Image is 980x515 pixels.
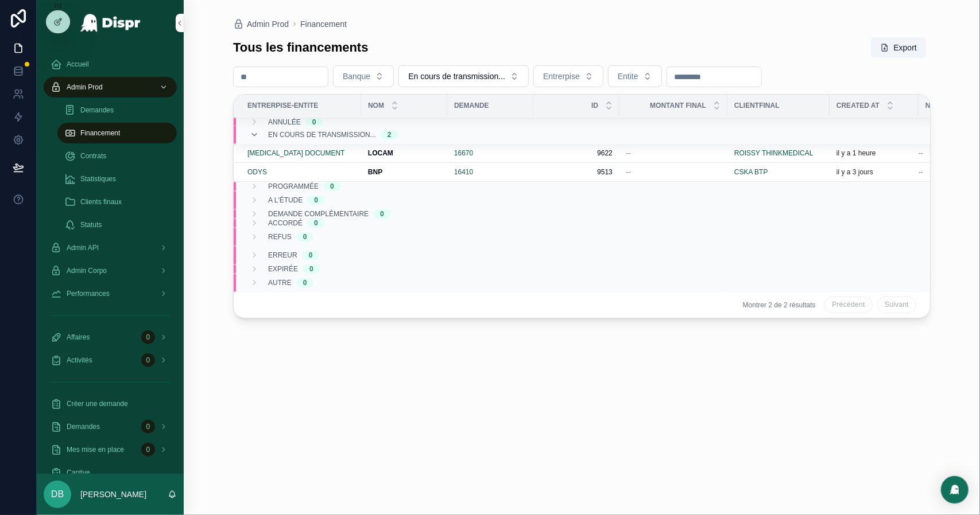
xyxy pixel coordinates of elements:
[57,123,177,143] a: Financement
[67,243,99,252] span: Admin API
[44,393,177,414] a: Créer une demande
[650,101,706,110] span: Montant final
[247,167,267,177] a: ODYS
[398,65,529,87] button: Select Button
[368,101,384,110] span: Nom
[67,60,89,69] span: Accueil
[734,167,823,177] a: CSKA BTP
[141,443,155,457] div: 0
[37,46,184,474] div: scrollable content
[57,146,177,166] a: Contrats
[51,487,64,501] span: DB
[67,266,107,275] span: Admin Corpo
[734,167,768,177] span: CSKA BTP
[44,327,177,348] a: Affaires0
[268,182,319,191] span: Programmée
[388,130,392,139] div: 2
[540,149,613,158] a: 9622
[533,65,603,87] button: Select Button
[44,54,177,75] a: Accueil
[836,167,873,177] p: il y a 3 jours
[941,476,969,504] div: Open Intercom Messenger
[247,18,289,30] span: Admin Prod
[80,128,120,138] span: Financement
[80,220,102,229] span: Statuts
[836,149,912,158] a: il y a 1 heure
[67,356,92,365] span: Activités
[734,149,814,158] a: ROISSY THINKMEDICAL
[314,219,318,228] div: 0
[919,167,923,177] span: --
[626,149,631,158] span: --
[80,197,122,206] span: Clients finaux
[368,149,393,157] strong: LOCAM
[608,65,662,87] button: Select Button
[368,149,440,158] a: LOCAM
[247,149,354,158] a: [MEDICAL_DATA] DOCUMENT
[268,219,303,228] span: Accordé
[44,260,177,281] a: Admin Corpo
[268,130,376,139] span: En cours de transmission...
[44,350,177,370] a: Activités0
[268,209,369,219] span: Demande complémentaire
[44,283,177,304] a: Performances
[67,445,124,454] span: Mes mise en place
[454,167,473,177] a: 16410
[44,416,177,437] a: Demandes0
[734,149,823,158] a: ROISSY THINKMEDICAL
[314,196,318,205] div: 0
[543,71,580,82] span: Entrerpise
[67,83,103,92] span: Admin Prod
[300,18,347,30] a: Financement
[57,100,177,120] a: Demandes
[233,18,289,30] a: Admin Prod
[141,420,155,434] div: 0
[626,149,721,158] a: --
[247,149,345,158] a: [MEDICAL_DATA] DOCUMENT
[836,101,880,110] span: Created at
[333,65,394,87] button: Select Button
[247,167,354,177] a: ODYS
[268,118,301,127] span: Annulée
[303,232,307,241] div: 0
[919,149,923,158] span: --
[268,278,292,287] span: Autre
[626,167,631,177] span: --
[454,149,526,158] a: 16670
[67,468,90,477] span: Captive
[871,37,926,58] button: Export
[67,422,100,431] span: Demandes
[540,167,613,177] a: 9513
[408,71,505,82] span: En cours de transmission...
[591,101,598,110] span: Id
[44,462,177,483] a: Captive
[80,174,116,184] span: Statistiques
[454,101,489,110] span: Demande
[57,214,177,235] a: Statuts
[57,192,177,212] a: Clients finaux
[141,330,155,344] div: 0
[57,169,177,189] a: Statistiques
[141,353,155,367] div: 0
[268,251,297,260] span: Erreur
[368,167,440,177] a: BNP
[80,106,114,115] span: Demandes
[454,167,526,177] a: 16410
[67,289,110,298] span: Performances
[80,14,141,32] img: App logo
[734,101,780,110] span: ClientFinal
[309,264,313,274] div: 0
[268,196,303,205] span: A l'étude
[80,489,146,500] p: [PERSON_NAME]
[743,301,816,310] span: Montrer 2 de 2 résultats
[67,399,128,408] span: Créer une demande
[247,101,318,110] span: Entrerpise-Entite
[836,167,912,177] a: il y a 3 jours
[330,182,334,191] div: 0
[233,39,369,57] h1: Tous les financements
